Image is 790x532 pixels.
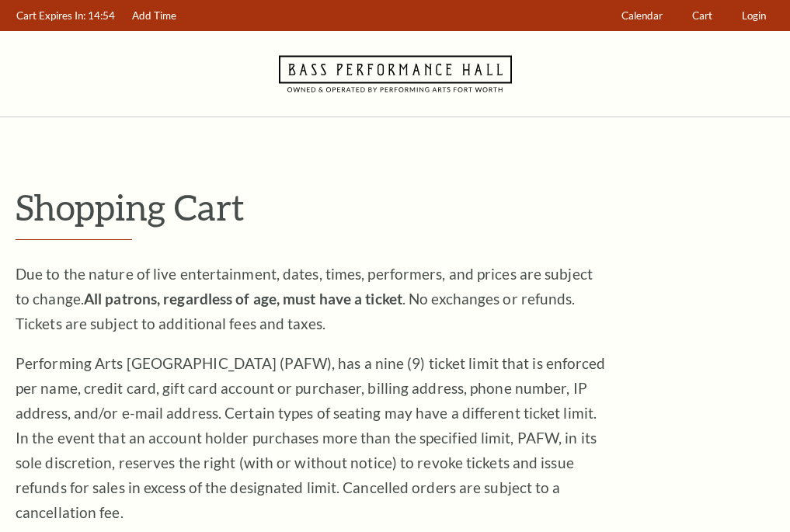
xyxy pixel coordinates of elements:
[614,1,670,31] a: Calendar
[16,187,774,227] p: Shopping Cart
[16,351,606,525] p: Performing Arts [GEOGRAPHIC_DATA] (PAFW), has a nine (9) ticket limit that is enforced per name, ...
[16,265,593,332] span: Due to the nature of live entertainment, dates, times, performers, and prices are subject to chan...
[742,9,766,22] span: Login
[685,1,720,31] a: Cart
[125,1,184,31] a: Add Time
[692,9,712,22] span: Cart
[84,290,402,308] strong: All patrons, regardless of age, must have a ticket
[88,9,115,22] span: 14:54
[735,1,774,31] a: Login
[621,9,663,22] span: Calendar
[16,9,85,22] span: Cart Expires In:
